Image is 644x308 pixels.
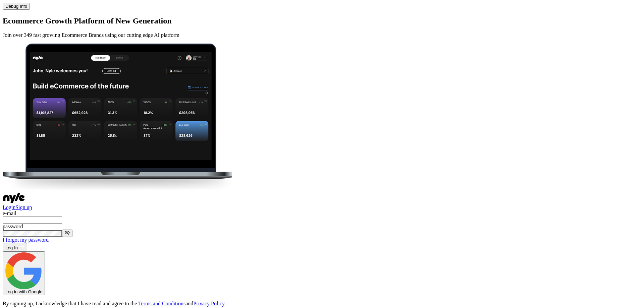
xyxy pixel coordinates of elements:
p: By signing up, I acknowledge that I have read and agree to the . [3,301,641,307]
span: Log in with Google [5,289,42,294]
a: I forgot my password [3,237,49,243]
span: Debug Info [5,4,27,9]
a: Sign up [15,204,32,210]
span: and [185,301,193,306]
a: Terms and Conditions [138,301,185,306]
button: Debug Info [3,3,30,10]
button: Log In [3,243,27,251]
h2: Ecommerce Growth Platform of New Generation [3,16,641,25]
a: Login [3,204,15,210]
label: password [3,224,23,229]
button: Log in with Google [3,251,45,295]
a: Privacy Policy [193,301,225,306]
label: e-mail [3,210,16,216]
img: Auth Banner [3,44,232,192]
p: Join over 349 fast growing Ecommerce Brands using our cutting edge AI platform [3,32,641,38]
